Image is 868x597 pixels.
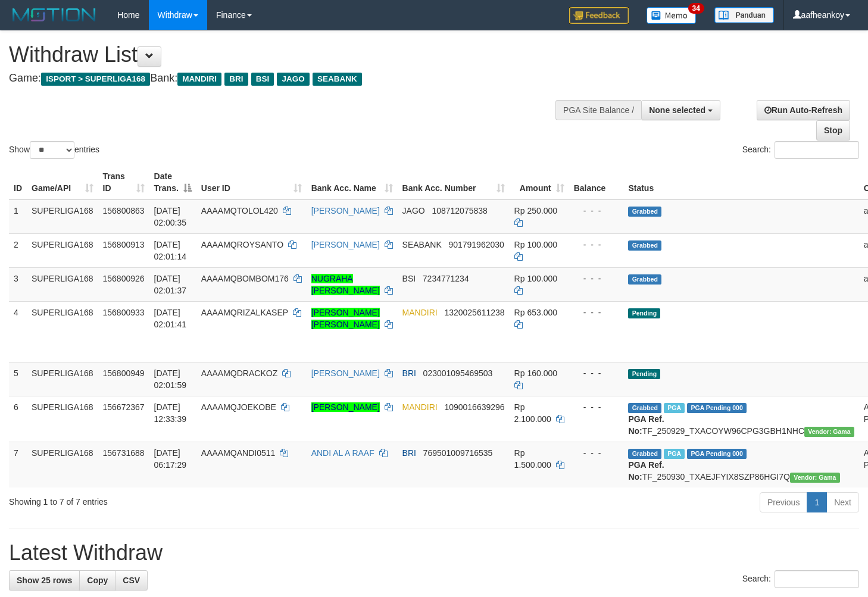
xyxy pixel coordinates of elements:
a: [PERSON_NAME] [PERSON_NAME] [311,308,380,329]
div: Showing 1 to 7 of 7 entries [9,491,353,508]
span: BSI [251,73,274,86]
a: CSV [115,570,148,590]
span: [DATE] 02:01:14 [154,240,187,261]
span: AAAAMQRIZALKASEP [201,308,288,317]
a: Previous [760,492,807,512]
span: 156800926 [103,274,145,283]
span: Copy 901791962030 to clipboard [448,240,504,249]
input: Search: [775,570,859,588]
span: Marked by aafromsomean [664,449,685,459]
span: 156672367 [103,402,145,412]
label: Show entries [9,141,99,159]
td: SUPERLIGA168 [27,199,98,234]
span: Rp 653.000 [514,308,557,317]
span: 156800863 [103,206,145,215]
span: BRI [402,448,416,458]
span: AAAAMQANDI0511 [201,448,276,458]
span: Copy [87,576,108,585]
a: NUGRAHA [PERSON_NAME] [311,274,380,295]
span: 156800913 [103,240,145,249]
span: [DATE] 02:01:41 [154,308,187,329]
img: MOTION_logo.png [9,6,99,24]
a: Stop [816,120,850,140]
span: 156731688 [103,448,145,458]
td: 2 [9,233,27,267]
th: Status [623,165,858,199]
div: - - - [574,307,619,318]
span: [DATE] 02:00:35 [154,206,187,227]
a: Next [826,492,859,512]
td: SUPERLIGA168 [27,267,98,301]
span: MANDIRI [177,73,221,86]
span: Rp 1.500.000 [514,448,551,470]
label: Search: [742,570,859,588]
th: Balance [569,165,624,199]
td: SUPERLIGA168 [27,362,98,396]
td: SUPERLIGA168 [27,233,98,267]
span: Marked by aafsengchandara [664,403,685,413]
th: User ID: activate to sort column ascending [196,165,307,199]
span: MANDIRI [402,402,438,412]
span: AAAAMQBOMBOM176 [201,274,289,283]
b: PGA Ref. No: [628,460,664,482]
a: Show 25 rows [9,570,80,590]
span: 156800949 [103,368,145,378]
span: SEABANK [402,240,442,249]
span: Rp 2.100.000 [514,402,551,424]
span: 34 [688,3,704,14]
select: Showentries [30,141,74,159]
a: [PERSON_NAME] [311,240,380,249]
span: JAGO [277,73,309,86]
span: CSV [123,576,140,585]
div: - - - [574,447,619,459]
a: [PERSON_NAME] [311,206,380,215]
th: Game/API: activate to sort column ascending [27,165,98,199]
button: None selected [641,100,720,120]
span: Grabbed [628,207,661,217]
span: Copy 7234771234 to clipboard [423,274,469,283]
span: AAAAMQDRACKOZ [201,368,277,378]
span: Pending [628,308,660,318]
td: 4 [9,301,27,362]
td: SUPERLIGA168 [27,396,98,442]
span: Vendor URL: https://trx31.1velocity.biz [790,473,840,483]
span: Copy 023001095469503 to clipboard [423,368,493,378]
div: - - - [574,401,619,413]
span: AAAAMQROYSANTO [201,240,283,249]
td: TF_250930_TXAEJFYIX8SZP86HGI7Q [623,442,858,487]
td: TF_250929_TXACOYW96CPG3GBH1NHC [623,396,858,442]
span: Rp 100.000 [514,274,557,283]
span: BRI [402,368,416,378]
span: Copy 1090016639296 to clipboard [444,402,504,412]
span: Grabbed [628,240,661,251]
th: Bank Acc. Number: activate to sort column ascending [398,165,510,199]
input: Search: [775,141,859,159]
span: [DATE] 12:33:39 [154,402,187,424]
span: PGA Pending [687,403,747,413]
td: 7 [9,442,27,487]
b: PGA Ref. No: [628,414,664,436]
span: AAAAMQTOLOL420 [201,206,278,215]
img: Button%20Memo.svg [647,7,697,24]
div: - - - [574,239,619,251]
td: 3 [9,267,27,301]
div: - - - [574,273,619,285]
th: Amount: activate to sort column ascending [510,165,569,199]
a: Copy [79,570,115,590]
a: ANDI AL A RAAF [311,448,374,458]
h4: Game: Bank: [9,73,567,85]
span: Grabbed [628,274,661,285]
span: MANDIRI [402,308,438,317]
th: ID [9,165,27,199]
td: SUPERLIGA168 [27,301,98,362]
span: Copy 769501009716535 to clipboard [423,448,493,458]
a: Run Auto-Refresh [757,100,850,120]
span: BRI [224,73,248,86]
span: BSI [402,274,416,283]
span: Grabbed [628,449,661,459]
h1: Withdraw List [9,43,567,67]
span: Copy 108712075838 to clipboard [432,206,487,215]
th: Date Trans.: activate to sort column descending [149,165,196,199]
span: 156800933 [103,308,145,317]
th: Bank Acc. Name: activate to sort column ascending [307,165,398,199]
